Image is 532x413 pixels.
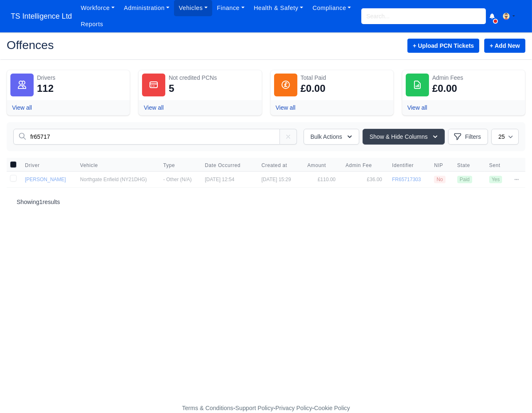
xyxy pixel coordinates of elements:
[163,162,175,169] span: Type
[200,172,256,188] td: [DATE] 12:54
[407,104,427,111] a: View all
[407,39,479,53] button: + Upload PCN Tickets
[307,162,333,169] button: Amount
[37,82,54,95] div: 112
[457,176,472,183] span: Paid
[363,129,445,145] button: Show & Hide Columns
[7,8,76,25] a: TS Intelligence Ltd
[457,162,470,169] span: State
[434,162,447,169] span: NIP
[29,403,503,413] div: - - -
[341,172,387,188] td: £36.00
[169,82,174,95] div: 5
[275,405,312,411] a: Privacy Policy
[383,317,532,413] iframe: Chat Widget
[235,405,274,411] a: Support Policy
[25,162,47,169] button: Driver
[205,162,247,169] button: Date Occurred
[205,162,240,169] span: Date Occurred
[304,129,359,145] button: Bulk Actions
[25,177,66,182] a: [PERSON_NAME]
[262,162,294,169] button: Created at
[346,162,378,169] button: Admin Fee
[434,176,445,183] span: No
[307,162,326,169] span: Amount
[163,162,181,169] button: Type
[314,405,350,411] a: Cookie Policy
[392,162,414,169] span: Identifier
[7,39,260,51] h2: Offences
[484,39,525,53] a: + Add New
[302,172,341,188] td: £110.00
[12,104,32,111] a: View all
[301,74,390,82] div: Total Paid
[75,172,158,188] td: Northgate Enfield (NY21DHG)
[457,162,477,169] button: State
[169,74,258,82] div: Not credited PCNs
[17,198,515,206] p: Showing results
[13,129,280,145] input: Search
[262,162,287,169] span: Created at
[346,162,372,169] span: Admin Fee
[432,82,457,95] div: £0.00
[448,129,488,145] button: Filters
[25,162,40,169] span: Driver
[392,177,421,182] a: FR65717303
[392,162,420,169] button: Identifier
[37,74,126,82] div: Drivers
[144,104,164,111] a: View all
[361,8,486,24] input: Search...
[301,82,326,95] div: £0.00
[432,74,522,82] div: Admin Fees
[257,172,303,188] td: [DATE] 15:29
[80,162,153,169] span: Vehicle
[489,176,503,183] span: Yes
[276,104,296,111] a: View all
[489,162,504,169] span: Sent
[0,32,532,60] div: Offences
[182,405,233,411] a: Terms & Conditions
[7,8,76,25] span: TS Intelligence Ltd
[76,16,108,32] a: Reports
[39,199,43,205] span: 1
[158,172,200,188] td: - Other (N/A)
